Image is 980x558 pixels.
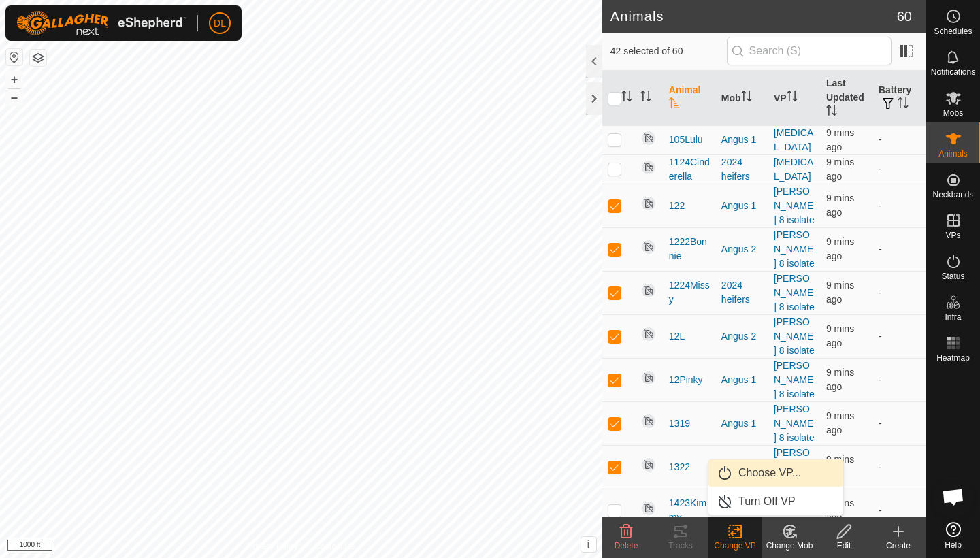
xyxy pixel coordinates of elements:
button: Reset Map [6,49,22,65]
div: 2024 heifers [721,278,763,307]
td: - [873,271,926,314]
span: 1319 [669,416,690,431]
a: [PERSON_NAME] 8 isolate [774,404,815,443]
span: Heatmap [936,354,970,362]
td: - [873,125,926,154]
span: Neckbands [932,191,973,199]
a: Contact Us [314,540,355,553]
span: Delete [615,541,638,551]
td: - [873,445,926,489]
img: returning off [640,500,657,516]
a: Privacy Policy [247,540,298,553]
p-sorticon: Activate to sort [787,93,798,103]
div: Change Mob [762,540,817,552]
span: Help [945,541,962,549]
span: 1 Oct 2025 at 2:35 pm [826,367,854,392]
li: Choose VP... [708,459,843,487]
div: Angus 2 [721,329,763,344]
span: 1 Oct 2025 at 2:36 pm [826,280,854,305]
a: [PERSON_NAME] 8 isolate [774,229,815,269]
th: VP [768,71,821,126]
img: returning off [640,457,657,473]
img: Gallagher Logo [16,11,186,35]
span: 1423Kimmy [669,496,710,525]
p-sorticon: Activate to sort [640,93,651,103]
img: returning off [640,413,657,429]
td: - [873,489,926,532]
a: [PERSON_NAME] 8 isolate [774,447,815,487]
span: 1 Oct 2025 at 2:35 pm [826,454,854,479]
li: Turn Off VP [708,488,843,515]
span: DL [214,16,226,31]
img: returning off [640,326,657,342]
button: + [6,71,22,88]
img: returning off [640,239,657,255]
div: Angus 1 [721,133,763,147]
span: 1124Cinderella [669,155,710,184]
div: 2024 heifers [721,155,763,184]
div: Edit [817,540,871,552]
img: returning off [640,282,657,299]
span: 1 Oct 2025 at 2:36 pm [826,323,854,348]
th: Mob [716,71,768,126]
a: [MEDICAL_DATA] [774,127,813,152]
span: Turn Off VP [738,493,796,510]
div: Angus 1 [721,416,763,431]
span: Animals [938,150,968,158]
span: 1 Oct 2025 at 2:36 pm [826,193,854,218]
a: Help [926,516,980,555]
span: 60 [897,6,912,27]
span: 12Pinky [669,373,703,387]
span: i [587,538,590,550]
span: Notifications [931,68,975,76]
td: - [873,401,926,445]
p-sorticon: Activate to sort [669,99,680,110]
p-sorticon: Activate to sort [826,107,837,118]
td: - [873,314,926,358]
span: 42 selected of 60 [610,44,727,59]
div: Change VP [708,540,762,552]
img: returning off [640,370,657,386]
div: Angus 1 [721,373,763,387]
p-sorticon: Activate to sort [898,99,909,110]
td: - [873,358,926,401]
span: Infra [945,313,961,321]
span: 1222Bonnie [669,235,710,263]
span: 1 Oct 2025 at 2:35 pm [826,127,854,152]
a: [PERSON_NAME] 8 isolate [774,360,815,399]
div: Open chat [933,476,974,517]
span: 1 Oct 2025 at 2:35 pm [826,236,854,261]
th: Animal [664,71,716,126]
div: Angus 2 [721,242,763,257]
p-sorticon: Activate to sort [741,93,752,103]
img: returning off [640,159,657,176]
th: Last Updated [821,71,873,126]
button: i [581,537,596,552]
span: 1322 [669,460,690,474]
td: - [873,154,926,184]
span: 105Lulu [669,133,703,147]
th: Battery [873,71,926,126]
span: Choose VP... [738,465,801,481]
div: Create [871,540,926,552]
span: 122 [669,199,685,213]
p-sorticon: Activate to sort [621,93,632,103]
span: 1224Missy [669,278,710,307]
td: - [873,184,926,227]
h2: Animals [610,8,897,24]
a: [PERSON_NAME] 8 isolate [774,316,815,356]
a: [PERSON_NAME] 8 isolate [774,273,815,312]
img: returning off [640,195,657,212]
input: Search (S) [727,37,892,65]
td: - [873,227,926,271]
img: returning off [640,130,657,146]
span: 1 Oct 2025 at 2:35 pm [826,157,854,182]
span: Status [941,272,964,280]
span: Schedules [934,27,972,35]
button: Map Layers [30,50,46,66]
div: Tracks [653,540,708,552]
span: VPs [945,231,960,240]
a: [PERSON_NAME] 8 isolate [774,186,815,225]
div: Angus 1 [721,199,763,213]
span: 1 Oct 2025 at 2:35 pm [826,410,854,436]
